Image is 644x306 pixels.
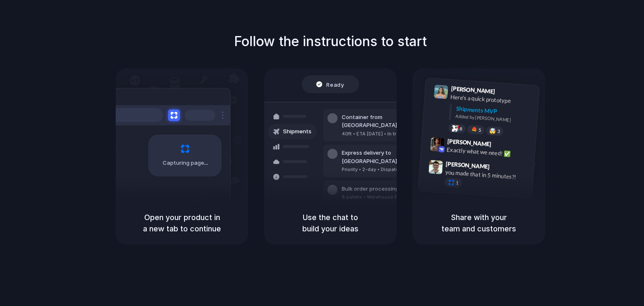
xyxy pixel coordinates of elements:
span: 8 [460,126,462,131]
span: Shipments [283,127,312,136]
span: Capturing page [163,159,209,167]
div: 🤯 [489,128,496,134]
div: Exactly what we need! ✅ [447,145,530,159]
div: Container from [GEOGRAPHIC_DATA] [342,113,432,130]
div: Shipments MVP [456,104,533,118]
span: 9:41 AM [498,88,515,98]
h5: Open your product in a new tab to continue [126,212,238,234]
span: 1 [456,180,459,185]
span: [PERSON_NAME] [447,136,491,148]
span: 9:47 AM [492,163,509,173]
span: [PERSON_NAME] [451,84,495,96]
div: 40ft • ETA [DATE] • In transit [342,130,432,137]
div: you made that in 5 minutes?! [445,168,529,182]
div: Priority • 2-day • Dispatched [342,166,432,173]
div: 8 pallets • Warehouse B • Packed [342,194,420,201]
span: 3 [497,129,500,133]
span: [PERSON_NAME] [446,159,490,171]
span: 9:42 AM [494,140,511,150]
span: 5 [478,127,481,132]
span: Ready [327,80,344,88]
div: Added by [PERSON_NAME] [455,112,532,124]
div: Here's a quick prototype [450,92,534,106]
h5: Share with your team and customers [423,212,535,234]
h5: Use the chat to build your ideas [274,212,387,234]
div: Bulk order processing [342,185,420,193]
div: Express delivery to [GEOGRAPHIC_DATA] [342,149,432,165]
h1: Follow the instructions to start [234,31,427,52]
